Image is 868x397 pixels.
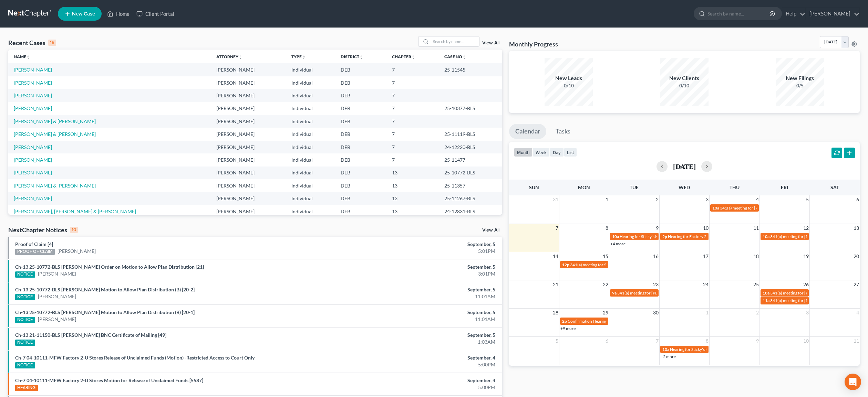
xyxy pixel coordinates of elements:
[411,55,415,59] i: unfold_more
[444,54,466,59] a: Case Nounfold_more
[673,163,696,170] h2: [DATE]
[763,234,769,239] span: 10a
[770,298,837,303] span: 341(a) meeting for [PERSON_NAME]
[340,270,495,277] div: 3:01PM
[286,102,335,115] td: Individual
[15,271,35,278] div: NOTICE
[552,309,559,317] span: 28
[705,337,709,345] span: 8
[605,224,609,232] span: 8
[439,63,502,76] td: 25-11545
[853,337,860,345] span: 11
[15,317,35,323] div: NOTICE
[340,264,495,270] div: September, 5
[340,241,495,248] div: September, 5
[550,148,564,157] button: day
[562,319,567,324] span: 2p
[763,298,769,303] span: 11a
[660,74,709,82] div: New Clients
[652,280,659,289] span: 23
[570,262,642,267] span: 341(a) meeting for Sticky's Holdings LLC
[782,8,805,20] a: Help
[14,80,52,86] a: [PERSON_NAME]
[439,128,502,140] td: 25-11119-BLS
[14,195,52,201] a: [PERSON_NAME]
[605,195,609,204] span: 1
[805,195,809,204] span: 5
[602,309,609,317] span: 29
[662,234,667,239] span: 2p
[211,205,286,218] td: [PERSON_NAME]
[340,384,495,391] div: 5:00PM
[705,309,709,317] span: 1
[286,167,335,179] td: Individual
[14,208,136,214] a: [PERSON_NAME], [PERSON_NAME] & [PERSON_NAME]
[529,184,539,190] span: Sun
[26,55,30,59] i: unfold_more
[216,54,242,59] a: Attorneyunfold_more
[578,184,590,190] span: Mon
[730,184,740,190] span: Thu
[720,205,786,211] span: 341(a) meeting for [PERSON_NAME]
[335,128,386,140] td: DEB
[702,280,709,289] span: 24
[670,347,729,352] span: Hearing for Sticky's Holdings LLC
[386,205,439,218] td: 13
[386,115,439,128] td: 7
[302,55,306,59] i: unfold_more
[341,54,363,59] a: Districtunfold_more
[286,153,335,166] td: Individual
[14,93,52,98] a: [PERSON_NAME]
[286,63,335,76] td: Individual
[8,226,78,234] div: NextChapter Notices
[552,280,559,289] span: 21
[545,74,593,82] div: New Leads
[668,234,780,239] span: Hearing for Factory 2-U Stores, Inc., a [US_STATE] corporation
[533,148,550,157] button: week
[238,55,242,59] i: unfold_more
[482,228,499,233] a: View All
[286,76,335,89] td: Individual
[286,179,335,192] td: Individual
[439,192,502,205] td: 25-11267-BLS
[15,241,53,247] a: Proof of Claim [4]
[386,63,439,76] td: 7
[386,76,439,89] td: 7
[335,102,386,115] td: DEB
[564,148,577,157] button: list
[602,280,609,289] span: 22
[286,89,335,102] td: Individual
[211,128,286,140] td: [PERSON_NAME]
[568,319,683,324] span: Confirmation Hearing for [PERSON_NAME] & [PERSON_NAME]
[211,192,286,205] td: [PERSON_NAME]
[803,280,809,289] span: 26
[652,252,659,260] span: 16
[340,286,495,293] div: September, 5
[340,354,495,361] div: September, 4
[335,205,386,218] td: DEB
[630,184,639,190] span: Tue
[803,337,809,345] span: 10
[286,192,335,205] td: Individual
[386,102,439,115] td: 7
[340,361,495,368] div: 5:00PM
[15,362,35,368] div: NOTICE
[655,224,659,232] span: 9
[14,170,52,175] a: [PERSON_NAME]
[439,167,502,179] td: 25-10772-BLS
[211,153,286,166] td: [PERSON_NAME]
[335,76,386,89] td: DEB
[14,105,52,111] a: [PERSON_NAME]
[555,337,559,345] span: 5
[753,252,759,260] span: 18
[211,167,286,179] td: [PERSON_NAME]
[431,36,479,46] input: Search by name...
[386,167,439,179] td: 13
[560,326,576,331] a: +9 more
[602,252,609,260] span: 15
[679,184,690,190] span: Wed
[482,41,499,45] a: View All
[755,309,759,317] span: 2
[340,248,495,255] div: 5:01PM
[335,167,386,179] td: DEB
